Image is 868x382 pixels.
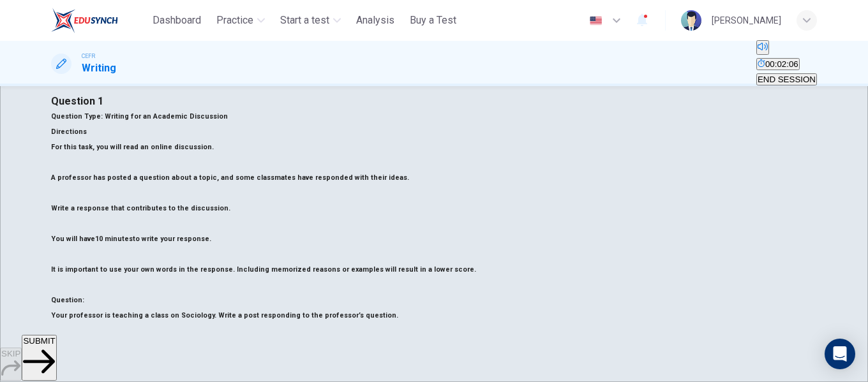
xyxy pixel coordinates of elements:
span: Analysis [356,13,394,28]
img: Profile picture [681,10,701,31]
div: Mute [756,40,817,56]
img: en [588,16,604,26]
button: Analysis [351,9,400,32]
div: [PERSON_NAME] [712,13,781,28]
button: 00:02:06 [756,58,800,70]
span: Dashboard [153,13,201,28]
span: END SESSION [758,75,816,84]
button: Dashboard [147,9,206,32]
img: ELTC logo [51,8,118,33]
div: Hide [756,56,817,71]
button: Practice [211,9,270,32]
button: Buy a Test [405,9,461,32]
a: ELTC logo [51,8,147,33]
span: Practice [216,13,253,28]
span: CEFR [82,52,95,61]
span: Start a test [280,13,329,28]
button: END SESSION [756,73,817,85]
button: Start a test [275,9,346,32]
span: Buy a Test [410,13,456,28]
span: 00:02:06 [765,59,798,69]
h1: Writing [82,61,116,76]
div: Open Intercom Messenger [825,339,855,369]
